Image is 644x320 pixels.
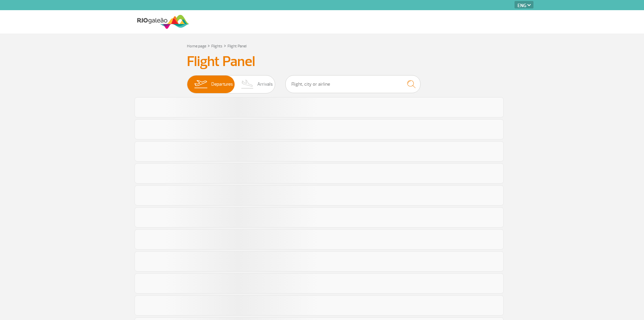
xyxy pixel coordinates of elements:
a: Home page [187,44,206,49]
img: slider-embarque [190,76,211,93]
h3: Flight Panel [187,53,457,70]
input: Flight, city or airline [285,75,421,93]
a: Flight Panel [228,44,246,49]
span: Arrivals [257,76,273,93]
span: Departures [211,76,233,93]
a: Flights [211,44,222,49]
a: > [224,42,226,49]
img: slider-desembarque [238,76,258,93]
a: > [208,42,210,49]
